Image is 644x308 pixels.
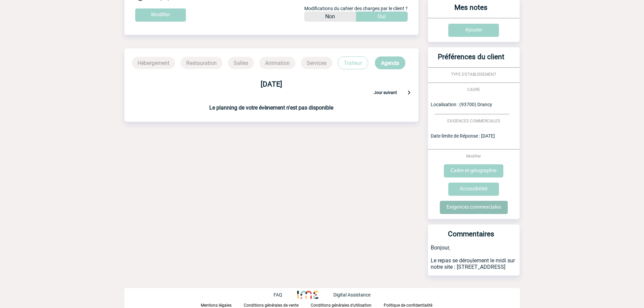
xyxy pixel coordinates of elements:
[244,303,299,308] p: Conditions générales de vente
[374,90,397,96] p: Jour suivant
[301,57,332,69] p: Services
[440,201,508,214] input: Exigences commerciales
[428,244,520,276] p: Bonjour, Le repas se déroulement le midi sur notre site : [STREET_ADDRESS]
[201,303,232,308] p: Mentions légales
[311,302,384,308] a: Conditions générales d'utilisation
[431,3,511,18] h3: Mes notes
[244,302,311,308] a: Conditions générales de vente
[181,57,222,69] p: Restauration
[338,56,368,69] p: Traiteur
[304,6,408,11] span: Modifications du cahier des charges par le client ?
[273,291,297,298] a: FAQ
[273,292,282,298] p: FAQ
[333,292,371,298] p: Digital Assistance
[375,56,405,69] p: Agenda
[447,119,500,123] span: EXIGENCES COMMERCIALES
[297,291,318,299] img: http://www.idealmeetingsevents.fr/
[448,24,499,37] input: Ajouter
[431,53,511,67] h3: Préférences du client
[451,72,496,77] span: TYPE D'ETABLISSEMENT
[124,104,419,111] h3: Le planning de votre évènement n'est pas disponible
[405,88,413,96] img: keyboard-arrow-right-24-px.png
[467,87,480,92] span: CADRE
[201,302,244,308] a: Mentions légales
[431,133,495,139] span: Date limite de Réponse : [DATE]
[378,11,386,22] p: Oui
[228,57,254,69] p: Salles
[135,8,186,22] input: Modifier
[444,164,503,177] input: Cadre et géographie
[132,57,175,69] p: Hébergement
[261,80,282,88] b: [DATE]
[259,57,295,69] p: Animation
[311,303,372,308] p: Conditions générales d'utilisation
[325,11,335,22] p: Non
[431,102,492,107] span: Localisation : (93700) Drancy
[466,154,481,159] span: Modifier
[384,302,443,308] a: Politique de confidentialité
[431,230,511,244] h3: Commentaires
[384,303,432,308] p: Politique de confidentialité
[448,183,499,196] input: Accessibilité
